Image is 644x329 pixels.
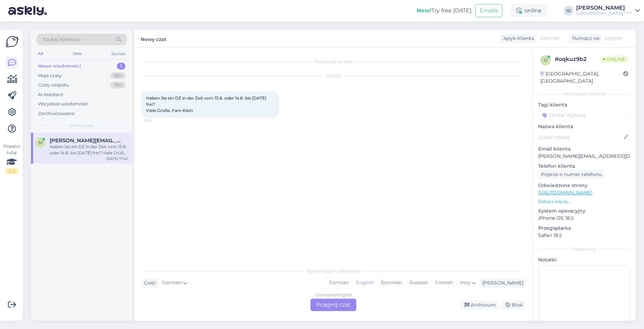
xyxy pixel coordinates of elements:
[564,6,573,16] div: IG
[460,300,499,310] div: Archiwum
[544,58,547,63] span: o
[538,189,592,196] a: [URL][DOMAIN_NAME]
[146,95,267,113] span: Haben Sie ein DZ in der Zeit vom 13.8. oder 14.8. bis [DATE] frei? Viele Grüße, Fam Klein
[38,91,63,98] div: AI Assistant
[37,49,44,58] div: All
[39,140,42,145] span: m
[538,170,604,179] div: Poproś o numer telefonu
[538,225,630,232] p: Przeglądarka
[141,73,525,79] div: [DATE]
[377,278,406,288] div: Estonian
[538,123,630,130] p: Nazwa klienta
[141,268,525,274] div: Wybierz język i odpowiedz
[538,163,630,170] p: Telefon klienta
[538,215,630,222] p: iPhone OS 18.5
[538,101,630,109] p: Tagi klienta
[417,7,472,15] div: Try free [DATE]:
[500,35,534,42] div: Język Klienta
[162,279,182,287] span: German
[538,110,630,120] input: Dodać etykietę
[539,133,622,141] input: Dodaj nazwę
[540,35,560,42] span: German
[538,198,630,205] p: Zobacz więcej ...
[326,278,352,288] div: German
[501,300,525,310] div: Blok
[538,207,630,215] p: System operacyjny
[538,153,630,160] p: [PERSON_NAME][EMAIL_ADDRESS][DOMAIN_NAME]
[431,278,456,288] div: Finnish
[475,4,502,17] button: Emails
[480,279,523,287] div: [PERSON_NAME]
[540,70,623,85] div: [GEOGRAPHIC_DATA], [GEOGRAPHIC_DATA]
[417,7,431,14] b: New!
[569,35,599,42] div: Tłumacz na
[143,118,169,123] span: 17:40
[6,143,18,174] div: Popatrz tutaj
[6,35,19,48] img: Askly Logo
[71,49,83,58] div: Web
[538,246,630,252] div: Dodatkowy
[605,35,623,42] span: English
[310,299,356,311] div: Przejmij czat
[141,59,525,65] div: Rozpoczął się czat
[600,55,628,63] span: Online
[538,232,630,239] p: Safari 18.5
[70,122,94,128] span: Nowe czaty
[110,49,127,58] div: Socials
[111,82,125,89] div: 99+
[576,5,632,11] div: [PERSON_NAME]
[50,137,121,144] span: m.klein@schlosstorgelow.de
[406,278,431,288] div: Russian
[38,72,62,79] div: Moje czaty
[38,82,69,89] div: Czaty zespołu
[141,279,156,287] div: Gość
[460,279,470,286] span: Inny
[38,110,75,117] div: Zarchiwizowane
[352,278,377,288] div: English
[141,34,166,43] label: Nowy czat
[538,91,630,97] div: Informacje o kliencie
[38,101,88,107] div: Wszystkie wiadomości
[38,63,81,70] div: Nowe wiadomości
[576,5,640,16] a: [PERSON_NAME][GEOGRAPHIC_DATA] *****
[106,156,128,161] div: [DATE] 17:40
[511,4,547,17] div: online
[6,168,18,174] div: 2 / 3
[315,292,352,298] div: German to English
[111,72,125,79] div: 99+
[50,144,128,156] div: Haben Sie ein DZ in der Zeit vom 13.8. oder 14.8. bis [DATE] frei? Viele Grüße, Fam Klein
[538,182,630,189] p: Odwiedzone strony
[43,36,80,43] span: Szukaj klientów
[117,63,125,70] div: 1
[555,55,600,63] div: # oqkuz9b2
[538,145,630,153] p: Email klienta
[538,256,630,264] p: Notatki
